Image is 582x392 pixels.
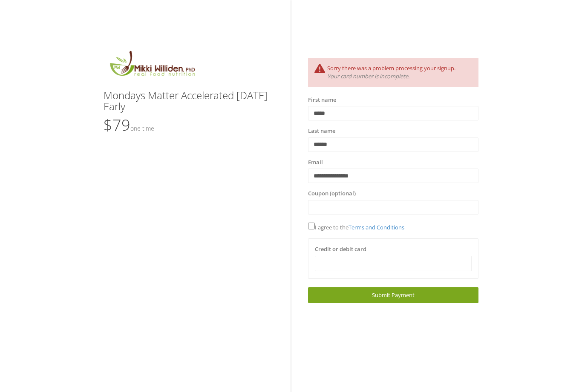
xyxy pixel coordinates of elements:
img: MikkiLogoMain.png [104,49,201,81]
label: Coupon (optional) [308,189,356,198]
label: Email [308,158,323,167]
small: One time [130,124,154,132]
i: Your card number is incomplete. [327,72,409,80]
label: First name [308,96,336,104]
label: Last name [308,127,335,135]
h3: Mondays Matter Accelerated [DATE] Early [104,90,274,112]
iframe: Secure card payment input frame [320,260,466,267]
span: Submit Payment [372,291,415,299]
span: $79 [104,114,154,135]
span: Sorry there was a problem processing your signup. [327,64,455,72]
a: Terms and Conditions [349,223,404,231]
span: I agree to the [308,223,404,231]
a: Submit Payment [308,287,478,303]
label: Credit or debit card [315,245,366,254]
